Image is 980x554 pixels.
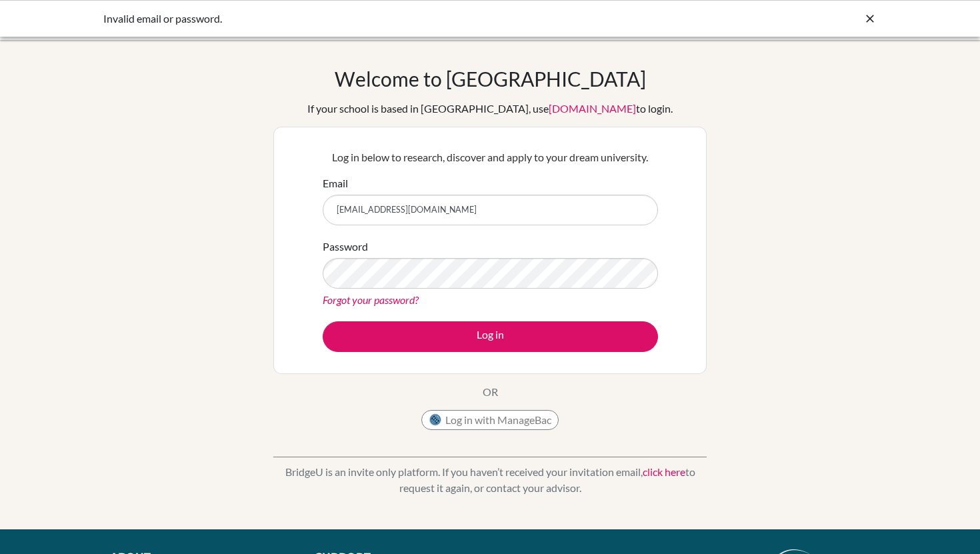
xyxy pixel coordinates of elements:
label: Email [323,175,348,191]
a: Forgot your password? [323,293,419,306]
p: OR [483,384,498,400]
div: If your school is based in [GEOGRAPHIC_DATA], use to login. [307,101,673,117]
h1: Welcome to [GEOGRAPHIC_DATA] [335,67,646,91]
button: Log in with ManageBac [421,410,559,430]
p: BridgeU is an invite only platform. If you haven’t received your invitation email, to request it ... [273,464,707,496]
label: Password [323,239,368,255]
a: click here [643,465,685,478]
button: Log in [323,321,658,352]
a: [DOMAIN_NAME] [549,102,636,115]
p: Log in below to research, discover and apply to your dream university. [323,149,658,165]
div: Invalid email or password. [103,11,677,27]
